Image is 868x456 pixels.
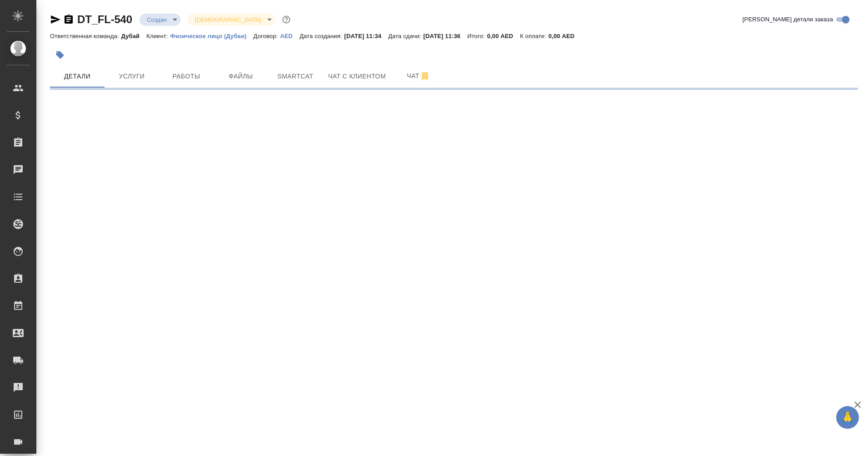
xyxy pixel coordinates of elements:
a: Физическое лицо (Дубаи) [170,32,254,39]
p: Дубай [121,33,147,39]
div: Создан [188,14,274,26]
button: 🙏 [836,406,859,429]
span: Детали [55,71,99,82]
svg: Отписаться [419,71,430,82]
p: 0,00 AED [487,33,520,39]
p: Дата создания: [299,33,344,39]
button: Скопировать ссылку [63,14,74,25]
p: 0,00 AED [549,33,581,39]
span: Чат [397,70,440,82]
button: Скопировать ссылку для ЯМессенджера [50,14,61,25]
p: Клиент: [146,33,170,39]
p: Договор: [254,33,280,39]
button: Доп статусы указывают на важность/срочность заказа [280,14,292,25]
span: Smartcat [274,71,317,82]
button: [DEMOGRAPHIC_DATA] [192,16,264,24]
button: Создан [144,16,170,24]
span: [PERSON_NAME] детали заказа [743,15,833,24]
a: DT_FL-540 [77,13,132,25]
span: Услуги [110,71,154,82]
div: Создан [140,14,180,26]
p: Итого: [467,33,487,39]
p: К оплате: [520,33,549,39]
a: AED [280,32,299,39]
p: [DATE] 11:36 [424,33,468,39]
span: Чат с клиентом [328,71,386,82]
span: Работы [165,71,208,82]
span: Файлы [219,71,263,82]
button: Добавить тэг [50,45,70,65]
span: 🙏 [840,408,855,427]
p: Ответственная команда: [50,33,121,39]
p: Дата сдачи: [388,33,423,39]
p: [DATE] 11:34 [344,33,389,39]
